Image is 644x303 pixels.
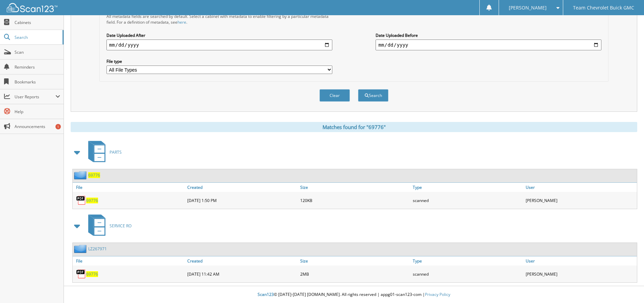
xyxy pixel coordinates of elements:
span: User Reports [15,94,55,100]
a: Size [299,256,411,266]
div: 120KB [299,194,411,207]
a: File [73,256,186,266]
a: SERVICE RO [84,212,132,239]
span: Help [15,109,60,115]
div: scanned [411,267,524,281]
iframe: Chat Widget [610,271,644,303]
div: © [DATE]-[DATE] [DOMAIN_NAME]. All rights reserved | appg01-scan123-com | [64,286,644,303]
button: Clear [319,89,350,102]
img: folder2.png [74,245,88,253]
span: [PERSON_NAME] [509,6,547,10]
span: PARTS [110,149,122,155]
div: [DATE] 11:42 AM [186,267,299,281]
input: end [376,40,601,50]
a: here [177,19,186,25]
a: Type [411,183,524,192]
a: Created [186,256,299,266]
span: Search [15,34,59,40]
label: Date Uploaded After [106,32,332,38]
a: Type [411,256,524,266]
div: All metadata fields are searched by default. Select a cabinet with metadata to enable filtering b... [106,14,332,25]
a: 69776 [86,198,98,203]
div: [PERSON_NAME] [524,267,637,281]
span: Team Chevrolet Buick GMC [573,6,634,10]
a: 69776 [86,271,98,277]
span: Bookmarks [15,79,60,85]
label: Date Uploaded Before [376,32,601,38]
span: SERVICE RO [110,223,132,229]
span: Scan [15,49,60,55]
div: [DATE] 1:50 PM [186,194,299,207]
div: 2MB [299,267,411,281]
div: 1 [55,124,61,129]
span: Scan123 [258,292,274,297]
a: File [73,183,186,192]
div: [PERSON_NAME] [524,194,637,207]
div: scanned [411,194,524,207]
a: Size [299,183,411,192]
a: 69776 [88,172,100,178]
span: Reminders [15,64,60,70]
label: File type [106,58,332,64]
div: Matches found for "69776" [71,122,637,132]
a: User [524,183,637,192]
img: PDF.png [76,195,86,205]
img: scan123-logo-white.svg [7,3,57,12]
a: Privacy Policy [425,292,450,297]
img: folder2.png [74,171,88,179]
a: Created [186,183,299,192]
span: Cabinets [15,20,60,25]
a: User [524,256,637,266]
button: Search [358,89,388,102]
a: PARTS [84,139,122,166]
input: start [106,40,332,50]
span: Announcements [15,124,60,129]
img: PDF.png [76,269,86,279]
a: LZ267971 [88,246,107,252]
